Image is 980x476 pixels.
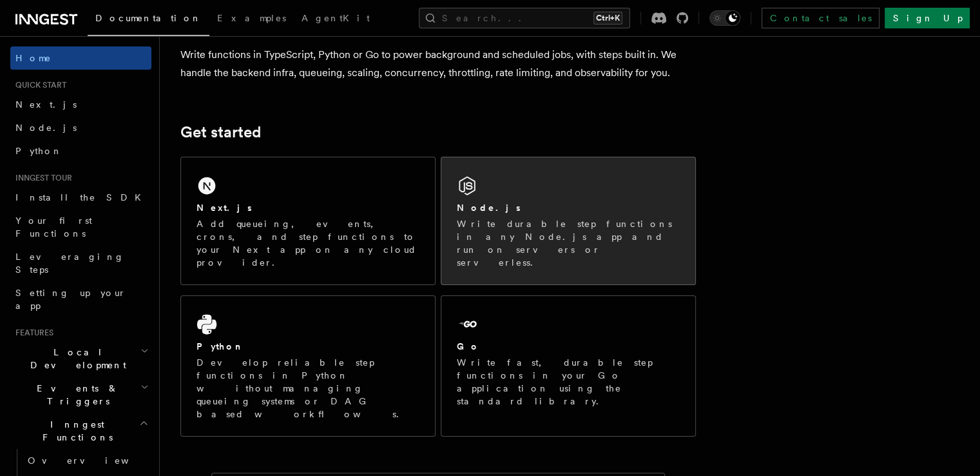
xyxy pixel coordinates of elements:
[197,340,244,353] h2: Python
[197,217,419,269] p: Add queueing, events, crons, and step functions to your Next app on any cloud provider.
[419,8,630,28] button: Search...Ctrl+K
[180,46,696,82] p: Write functions in TypeScript, Python or Go to power background and scheduled jobs, with steps bu...
[95,13,202,23] span: Documentation
[217,13,286,23] span: Examples
[10,328,53,338] span: Features
[441,295,696,437] a: GoWrite fast, durable step functions in your Go application using the standard library.
[15,215,92,239] span: Your first Functions
[593,12,622,25] kbd: Ctrl+K
[10,418,139,444] span: Inngest Functions
[180,123,261,141] a: Get started
[197,356,419,421] p: Develop reliable step functions in Python without managing queueing systems or DAG based workflows.
[457,217,680,269] p: Write durable step functions in any Node.js app and run on servers or serverless.
[15,99,77,110] span: Next.js
[885,8,970,28] a: Sign Up
[441,157,696,285] a: Node.jsWrite durable step functions in any Node.js app and run on servers or serverless.
[88,4,209,36] a: Documentation
[10,245,151,281] a: Leveraging Steps
[10,93,151,116] a: Next.js
[294,4,378,35] a: AgentKit
[709,10,740,26] button: Toggle dark mode
[457,201,521,214] h2: Node.js
[10,413,151,449] button: Inngest Functions
[10,209,151,245] a: Your first Functions
[197,201,252,214] h2: Next.js
[10,186,151,209] a: Install the SDK
[10,173,72,183] span: Inngest tour
[15,146,62,156] span: Python
[10,281,151,317] a: Setting up your app
[15,252,124,275] span: Leveraging Steps
[10,341,151,377] button: Local Development
[15,52,52,64] span: Home
[180,157,436,285] a: Next.jsAdd queueing, events, crons, and step functions to your Next app on any cloud provider.
[10,139,151,163] a: Python
[15,192,149,203] span: Install the SDK
[457,356,680,408] p: Write fast, durable step functions in your Go application using the standard library.
[209,4,294,35] a: Examples
[457,340,480,353] h2: Go
[10,377,151,413] button: Events & Triggers
[23,449,151,472] a: Overview
[15,288,126,311] span: Setting up your app
[28,455,160,466] span: Overview
[10,46,151,70] a: Home
[10,346,140,372] span: Local Development
[762,8,879,28] a: Contact sales
[15,123,77,133] span: Node.js
[10,116,151,139] a: Node.js
[180,295,436,437] a: PythonDevelop reliable step functions in Python without managing queueing systems or DAG based wo...
[302,13,370,23] span: AgentKit
[10,80,66,90] span: Quick start
[10,382,140,408] span: Events & Triggers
